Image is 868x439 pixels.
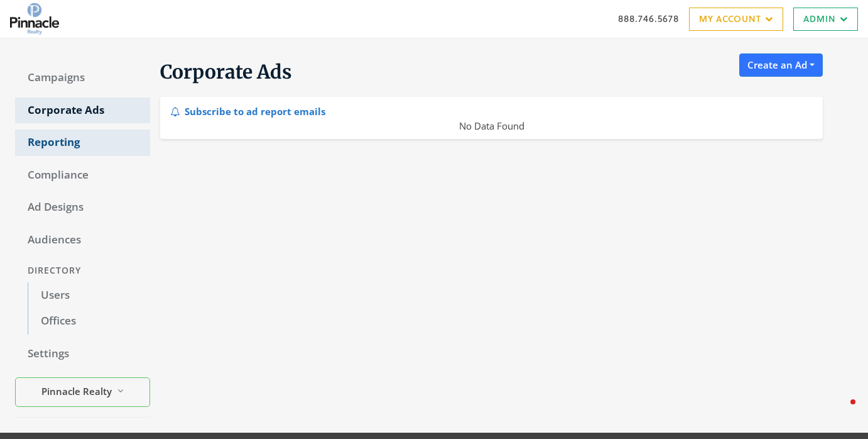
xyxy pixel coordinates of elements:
[15,65,150,91] a: Campaigns
[825,396,855,426] iframe: Intercom live chat
[15,259,150,282] div: Directory
[160,60,292,84] span: Corporate Ads
[28,282,150,309] a: Users
[618,12,679,25] a: 888.746.5678
[689,8,783,31] a: My Account
[28,308,150,335] a: Offices
[15,97,150,124] a: Corporate Ads
[15,162,150,189] a: Compliance
[793,8,858,31] a: Admin
[15,130,150,156] a: Reporting
[170,102,325,119] div: Subscribe to ad report emails
[161,119,822,133] div: No Data Found
[15,341,150,367] a: Settings
[15,227,150,253] a: Audiences
[41,384,112,399] span: Pinnacle Realty
[10,3,59,35] img: Adwerx
[739,53,823,77] button: Create an Ad
[15,377,150,407] button: Pinnacle Realty
[15,194,150,221] a: Ad Designs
